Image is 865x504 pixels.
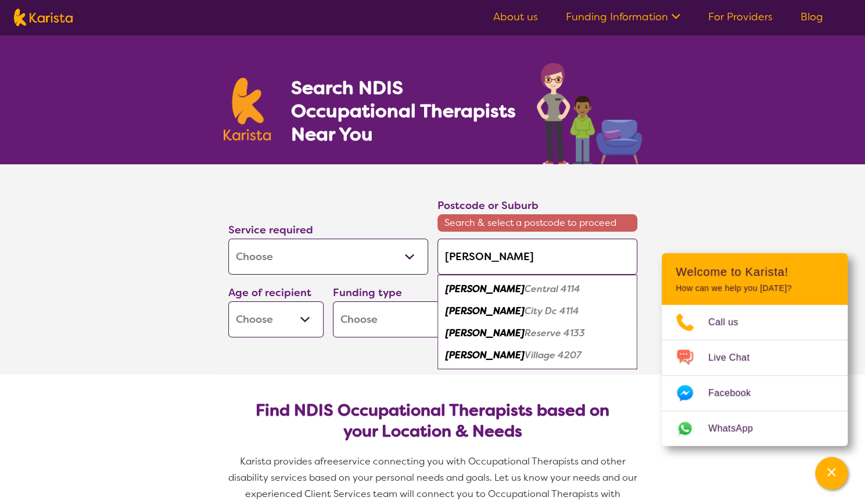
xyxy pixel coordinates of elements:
a: Funding Information [566,10,680,24]
label: Service required [228,223,313,237]
a: For Providers [708,10,773,24]
label: Funding type [333,286,402,300]
label: Age of recipient [228,286,311,300]
a: About us [493,10,538,24]
em: Central 4114 [525,283,580,295]
em: [PERSON_NAME] [446,305,525,317]
span: WhatsApp [708,420,767,437]
a: Web link opens in a new tab. [662,411,848,446]
div: Logan Village 4207 [443,344,631,366]
p: How can we help you [DATE]? [676,283,834,293]
span: Facebook [708,384,764,402]
h2: Find NDIS Occupational Therapists based on your Location & Needs [238,400,628,442]
em: [PERSON_NAME] [446,349,525,361]
span: Search & select a postcode to proceed [437,214,637,232]
div: Logan Central 4114 [443,278,631,300]
label: Postcode or Suburb [437,199,539,213]
div: Logan City Dc 4114 [443,300,631,322]
div: Channel Menu [662,253,848,446]
button: Channel Menu [815,457,848,489]
h1: Search NDIS Occupational Therapists Near You [290,76,516,146]
img: Karista logo [224,78,271,141]
img: occupational-therapy [537,63,642,164]
em: Village 4207 [525,349,582,361]
span: Live Chat [708,349,763,366]
span: free [320,455,339,467]
a: Blog [801,10,823,24]
em: Reserve 4133 [525,327,585,339]
ul: Choose channel [662,305,848,446]
span: Karista provides a [240,455,320,467]
em: [PERSON_NAME] [446,283,525,295]
em: [PERSON_NAME] [446,327,525,339]
img: Karista logo [14,9,73,26]
input: Type [437,239,637,275]
div: Logan Reserve 4133 [443,322,631,344]
span: Call us [708,314,752,331]
em: City Dc 4114 [525,305,579,317]
h2: Welcome to Karista! [676,265,834,279]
